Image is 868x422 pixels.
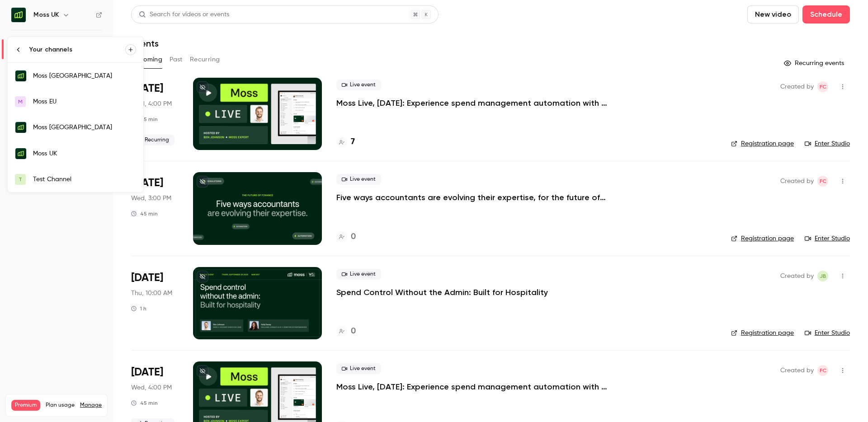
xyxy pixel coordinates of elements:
img: Moss UK [15,148,26,159]
span: T [19,175,22,183]
div: Moss EU [33,97,136,106]
div: Moss [GEOGRAPHIC_DATA] [33,123,136,132]
img: Moss Deutschland [15,70,26,81]
div: Your channels [29,45,125,54]
span: M [18,98,23,106]
div: Test Channel [33,175,136,184]
div: Moss [GEOGRAPHIC_DATA] [33,71,136,80]
img: Moss Nederland [15,122,26,133]
div: Moss UK [33,149,136,158]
